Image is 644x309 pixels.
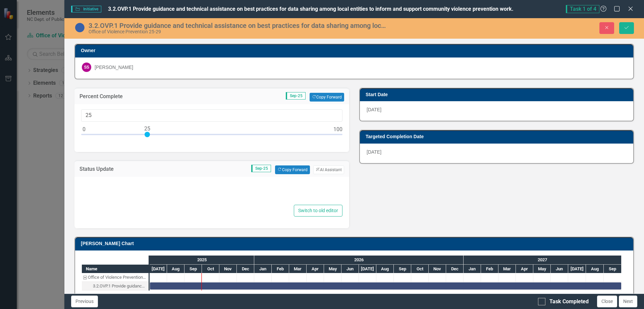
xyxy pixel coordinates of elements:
[310,93,344,102] button: Copy Forward
[366,92,630,97] h3: Start Date
[167,265,184,273] div: Aug
[533,265,551,273] div: May
[71,296,98,307] button: Previous
[202,265,219,273] div: Oct
[498,265,516,273] div: Mar
[551,265,568,273] div: Jun
[341,265,359,273] div: Jun
[254,256,464,264] div: 2026
[150,256,254,264] div: 2025
[464,265,481,273] div: Jan
[82,265,149,273] div: Name
[294,205,342,217] button: Switch to old editor
[81,48,630,53] h3: Owner
[82,282,149,291] div: 3.2.OVP.1 Provide guidance and technical assistance on best practices for data sharing among loca...
[604,265,622,273] div: Sep
[81,241,630,246] h3: [PERSON_NAME] Chart
[82,273,149,282] div: Office of Violence Prevention 25-29
[71,6,101,12] span: Initiative
[184,265,202,273] div: Sep
[237,265,254,273] div: Dec
[366,134,630,139] h3: Targeted Completion Date
[254,265,272,273] div: Jan
[82,282,149,291] div: Task: Start date: 2025-07-01 End date: 2027-09-30
[359,265,376,273] div: Jul
[82,273,149,282] div: Task: Office of Violence Prevention 25-29 Start date: 2025-07-01 End date: 2025-07-02
[93,282,147,291] div: 3.2.OVP.1 Provide guidance and technical assistance on best practices for data sharing among loca...
[566,5,599,13] span: Task 1 of 4
[446,265,464,273] div: Dec
[464,256,622,264] div: 2027
[150,282,621,289] div: Task: Start date: 2025-07-01 End date: 2027-09-30
[219,265,237,273] div: Nov
[307,265,324,273] div: Apr
[367,149,381,155] span: [DATE]
[597,296,617,307] button: Close
[367,107,381,112] span: [DATE]
[394,265,411,273] div: Sep
[275,165,310,174] button: Copy Forward
[272,265,289,273] div: Feb
[251,165,271,172] span: Sep-25
[516,265,533,273] div: Apr
[79,93,192,100] h3: Percent Complete
[89,22,389,29] div: 3.2.OVP.1 Provide guidance and technical assistance on best practices for data sharing among loca...
[481,265,498,273] div: Feb
[88,273,147,282] div: Office of Violence Prevention 25-29
[150,265,167,273] div: Jul
[286,92,306,100] span: Sep-25
[313,165,344,174] button: AI Assistant
[95,64,133,71] div: [PERSON_NAME]
[108,6,514,12] span: 3.2.OVP.1 Provide guidance and technical assistance on best practices for data sharing among loca...
[289,265,307,273] div: Mar
[324,265,341,273] div: May
[619,296,637,307] button: Next
[429,265,446,273] div: Nov
[89,29,389,34] div: Office of Violence Prevention 25-29
[376,265,394,273] div: Aug
[82,63,91,72] div: SS
[74,22,85,33] img: No Information
[79,166,151,172] h3: Status Update
[411,265,429,273] div: Oct
[586,265,604,273] div: Aug
[568,265,586,273] div: Jul
[549,298,589,306] div: Task Completed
